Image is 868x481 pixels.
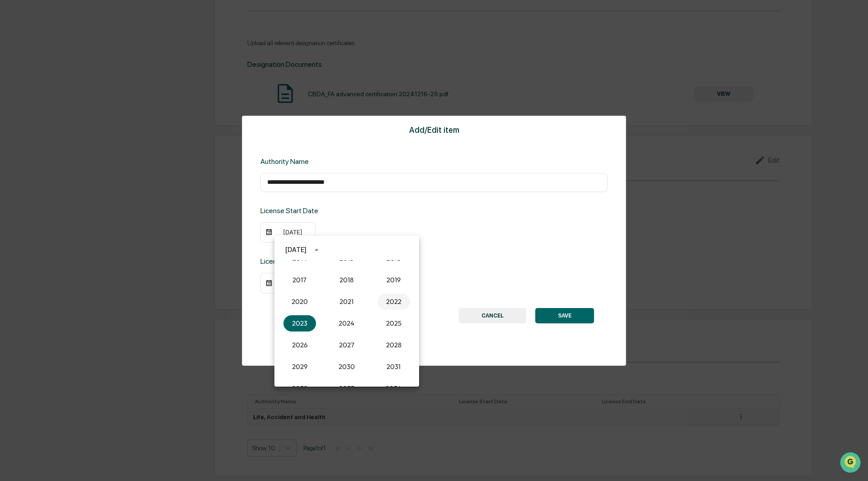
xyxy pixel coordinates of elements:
[66,115,73,122] div: 🗄️
[62,110,116,126] a: 🗄️Attestations
[283,380,316,397] button: 2032
[330,337,363,353] button: 2027
[330,380,363,397] button: 2033
[839,451,863,476] iframe: Open customer support
[283,359,316,375] button: 2029
[5,127,61,144] a: 🔎Data Lookup
[90,153,109,160] span: Pylon
[24,41,149,51] input: Clear
[154,72,165,83] button: Start new chat
[9,19,165,33] p: How can we help?
[5,110,62,126] a: 🖐️Preclearance
[283,337,316,353] button: 2026
[330,315,363,332] button: 2024
[9,132,16,139] div: 🔎
[377,272,410,288] button: 2019
[64,153,109,160] a: Powered byPylon
[283,294,316,310] button: 2020
[285,245,307,255] div: [DATE]
[9,69,25,85] img: 1746055101610-c473b297-6a78-478c-a979-82029cc54cd1
[31,78,114,85] div: We're available if you need us!
[377,380,410,397] button: 2034
[283,315,316,332] button: 2023
[377,294,410,310] button: 2022
[330,272,363,288] button: 2018
[283,272,316,288] button: 2017
[18,131,57,140] span: Data Lookup
[18,114,58,123] span: Preclearance
[9,115,16,122] div: 🖐️
[377,337,410,353] button: 2028
[75,114,112,123] span: Attestations
[377,359,410,375] button: 2031
[377,315,410,332] button: 2025
[330,359,363,375] button: 2030
[330,294,363,310] button: 2021
[31,69,148,78] div: Start new chat
[309,243,324,257] button: year view is open, switch to calendar view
